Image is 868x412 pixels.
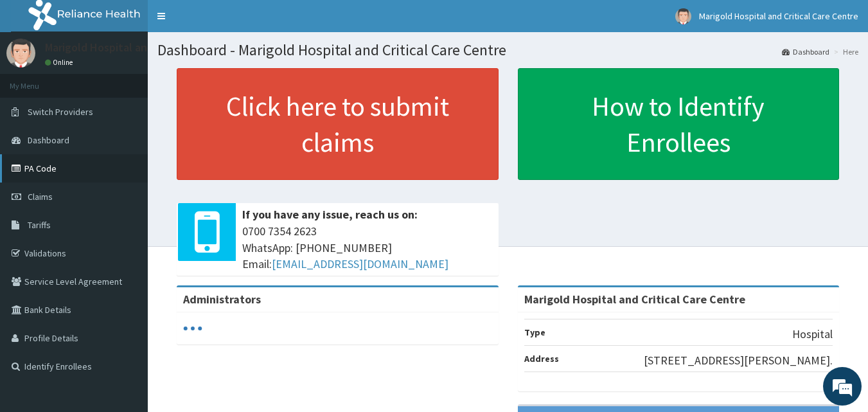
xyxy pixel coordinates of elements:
svg: audio-loading [183,319,202,338]
b: Address [524,353,559,364]
span: Switch Providers [28,106,93,118]
span: Dashboard [28,134,69,146]
p: Hospital [792,326,833,343]
b: Type [524,327,545,338]
img: User Image [675,8,691,24]
a: Click here to submit claims [177,68,499,180]
a: How to Identify Enrollees [518,68,840,180]
b: If you have any issue, reach us on: [242,207,418,222]
a: [EMAIL_ADDRESS][DOMAIN_NAME] [272,256,448,271]
span: 0700 7354 2623 WhatsApp: [PHONE_NUMBER] Email: [242,223,492,273]
h1: Dashboard - Marigold Hospital and Critical Care Centre [157,42,858,58]
strong: Marigold Hospital and Critical Care Centre [524,292,745,307]
span: Marigold Hospital and Critical Care Centre [699,10,858,22]
a: Dashboard [782,46,829,57]
li: Here [831,46,858,57]
p: [STREET_ADDRESS][PERSON_NAME]. [644,352,833,369]
a: Online [45,58,76,67]
img: User Image [6,39,35,67]
b: Administrators [183,292,261,307]
span: Tariffs [28,219,51,231]
p: Marigold Hospital and Critical Care Centre [45,42,254,53]
span: Claims [28,191,53,202]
